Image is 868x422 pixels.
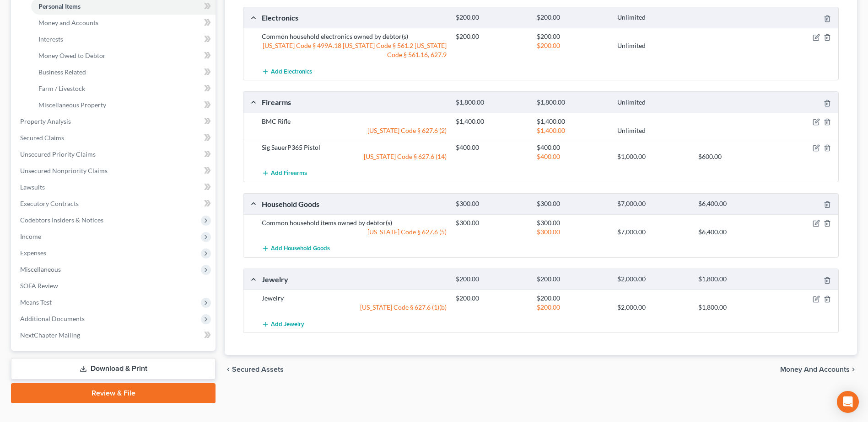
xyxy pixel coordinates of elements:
[451,200,532,208] div: $300.00
[31,80,216,97] a: Farm / Livestock
[13,146,216,163] a: Unsecured Priority Claims
[780,366,857,373] button: Money and Accounts chevron_right
[532,275,613,284] div: $200.00
[257,143,451,152] div: Sig SauerP365 Pistol
[11,358,216,380] a: Download & Print
[257,41,451,59] div: [US_STATE] Code § 499A.18 [US_STATE] Code § 561.2 [US_STATE] Code § 561.16, 627.9
[20,216,103,224] span: Codebtors Insiders & Notices
[451,218,532,227] div: $300.00
[11,383,216,403] a: Review & File
[613,126,694,135] div: Unlimited
[613,200,694,208] div: $7,000.00
[257,126,451,135] div: [US_STATE] Code § 627.6 (2)
[613,13,694,22] div: Unlimited
[257,294,451,303] div: Jewelry
[31,47,216,64] a: Money Owed to Debtor
[20,298,52,306] span: Means Test
[20,134,64,142] span: Secured Claims
[38,2,81,10] span: Personal Items
[694,152,775,161] div: $600.00
[20,282,58,290] span: SOFA Review
[613,152,694,161] div: $1,000.00
[257,274,451,284] div: Jewelry
[257,32,451,41] div: Common household electronics owned by debtor(s)
[271,321,304,328] span: Add Jewelry
[20,200,79,207] span: Executory Contracts
[532,32,613,41] div: $200.00
[532,143,613,152] div: $400.00
[225,366,284,373] button: chevron_left Secured Assets
[31,97,216,113] a: Miscellaneous Property
[262,240,330,257] button: Add Household Goods
[532,98,613,107] div: $1,800.00
[532,41,613,50] div: $200.00
[262,165,307,182] button: Add Firearms
[257,97,451,107] div: Firearms
[532,218,613,227] div: $300.00
[532,117,613,126] div: $1,400.00
[532,200,613,208] div: $300.00
[257,117,451,126] div: BMC Rifle
[225,366,232,373] i: chevron_left
[271,245,330,253] span: Add Household Goods
[20,150,96,158] span: Unsecured Priority Claims
[257,152,451,161] div: [US_STATE] Code § 627.6 (14)
[532,227,613,237] div: $300.00
[20,232,41,240] span: Income
[271,68,312,75] span: Add Electronics
[20,183,45,191] span: Lawsuits
[38,101,106,109] span: Miscellaneous Property
[13,113,216,130] a: Property Analysis
[837,391,859,413] div: Open Intercom Messenger
[613,275,694,284] div: $2,000.00
[613,98,694,107] div: Unlimited
[532,303,613,312] div: $200.00
[232,366,284,373] span: Secured Assets
[38,68,86,76] span: Business Related
[38,84,85,92] span: Farm / Livestock
[257,303,451,312] div: [US_STATE] Code § 627.6 (1)(b)
[13,327,216,343] a: NextChapter Mailing
[613,227,694,237] div: $7,000.00
[532,13,613,22] div: $200.00
[262,63,312,80] button: Add Electronics
[694,200,775,208] div: $6,400.00
[451,117,532,126] div: $1,400.00
[257,218,451,227] div: Common household items owned by debtor(s)
[31,31,216,47] a: Interests
[613,303,694,312] div: $2,000.00
[13,278,216,294] a: SOFA Review
[451,98,532,107] div: $1,800.00
[532,294,613,303] div: $200.00
[20,265,61,273] span: Miscellaneous
[532,126,613,135] div: $1,400.00
[262,316,304,332] button: Add Jewelry
[20,331,80,339] span: NextChapter Mailing
[20,117,71,125] span: Property Analysis
[257,13,451,22] div: Electronics
[451,13,532,22] div: $200.00
[451,143,532,152] div: $400.00
[257,199,451,209] div: Household Goods
[13,179,216,195] a: Lawsuits
[257,227,451,237] div: [US_STATE] Code § 627.6 (5)
[38,19,98,26] span: Money and Accounts
[13,195,216,212] a: Executory Contracts
[451,275,532,284] div: $200.00
[20,167,108,174] span: Unsecured Nonpriority Claims
[451,294,532,303] div: $200.00
[780,366,850,373] span: Money and Accounts
[532,152,613,161] div: $400.00
[694,303,775,312] div: $1,800.00
[38,35,63,43] span: Interests
[451,32,532,41] div: $200.00
[31,64,216,80] a: Business Related
[20,315,85,322] span: Additional Documents
[20,249,46,257] span: Expenses
[13,163,216,179] a: Unsecured Nonpriority Claims
[694,227,775,237] div: $6,400.00
[38,52,106,59] span: Money Owed to Debtor
[613,41,694,50] div: Unlimited
[850,366,857,373] i: chevron_right
[31,15,216,31] a: Money and Accounts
